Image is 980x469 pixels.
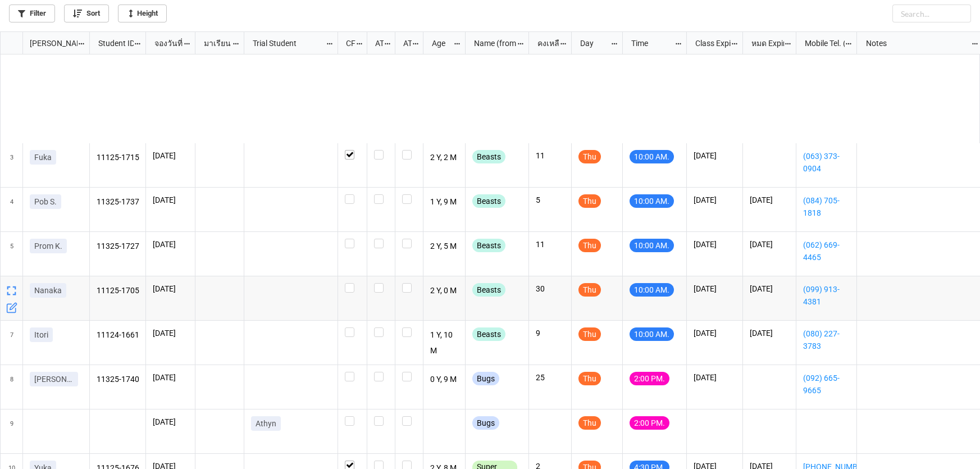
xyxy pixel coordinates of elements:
[153,283,188,294] p: [DATE]
[153,372,188,383] p: [DATE]
[430,327,459,358] p: 1 Y, 10 M
[689,37,731,49] div: Class Expiration
[859,37,972,49] div: Notes
[578,372,601,385] div: Thu
[803,194,850,219] a: (084) 705-1818
[97,239,139,254] p: 11325-1727
[97,283,139,299] p: 11125-1705
[578,283,601,297] div: Thu
[425,37,454,49] div: Age
[148,37,184,49] div: จองวันที่
[97,194,139,210] p: 11325-1737
[430,283,459,299] p: 2 Y, 0 M
[694,327,736,339] p: [DATE]
[694,283,736,294] p: [DATE]
[803,372,850,397] a: (092) 665-9665
[153,239,188,250] p: [DATE]
[472,239,505,252] div: Beasts
[10,321,13,365] span: 7
[10,188,13,231] span: 4
[536,150,564,161] p: 11
[694,150,736,161] p: [DATE]
[803,327,850,352] a: (080) 227-3783
[578,194,601,208] div: Thu
[10,143,13,187] span: 3
[9,4,55,22] a: Filter
[750,327,789,339] p: [DATE]
[630,239,674,252] div: 10:00 AM.
[803,239,850,263] a: (062) 669-4465
[97,327,139,343] p: 11124-1661
[536,372,564,383] p: 25
[630,150,674,163] div: 10:00 AM.
[153,327,188,339] p: [DATE]
[798,37,845,49] div: Mobile Tel. (from Nick Name)
[1,32,90,54] div: grid
[630,372,669,385] div: 2:00 PM.
[536,239,564,250] p: 11
[34,196,57,207] p: Pob S.
[630,194,674,208] div: 10:00 AM.
[578,327,601,341] div: Thu
[467,37,517,49] div: Name (from Class)
[472,150,505,163] div: Beasts
[430,372,459,388] p: 0 Y, 9 M
[118,4,167,22] a: Height
[34,240,62,252] p: Prom K.
[750,194,789,206] p: [DATE]
[472,327,505,341] div: Beasts
[34,329,48,340] p: Itori
[892,4,971,22] input: Search...
[153,150,188,161] p: [DATE]
[750,239,789,250] p: [DATE]
[536,327,564,339] p: 9
[630,327,674,341] div: 10:00 AM.
[573,37,610,49] div: Day
[10,365,13,409] span: 8
[92,37,134,49] div: Student ID (from [PERSON_NAME] Name)
[578,416,601,430] div: Thu
[630,283,674,297] div: 10:00 AM.
[578,239,601,252] div: Thu
[197,37,233,49] div: มาเรียน
[23,37,78,49] div: [PERSON_NAME] Name
[531,37,560,49] div: คงเหลือ (from Nick Name)
[430,194,459,210] p: 1 Y, 9 M
[803,150,850,175] a: (063) 373-0904
[153,194,188,206] p: [DATE]
[472,283,505,297] div: Beasts
[536,283,564,294] p: 30
[625,37,674,49] div: Time
[97,372,139,388] p: 11325-1740
[64,4,109,22] a: Sort
[34,152,52,163] p: Fuka
[153,416,188,427] p: [DATE]
[536,194,564,206] p: 5
[34,285,62,296] p: Nanaka
[34,374,74,385] p: [PERSON_NAME]
[368,37,384,49] div: ATT
[750,283,789,294] p: [DATE]
[803,283,850,308] a: (099) 913-4381
[10,409,13,453] span: 9
[339,37,355,49] div: CF
[578,150,601,163] div: Thu
[430,239,459,254] p: 2 Y, 5 M
[694,239,736,250] p: [DATE]
[10,232,13,276] span: 5
[745,37,784,49] div: หมด Expired date (from [PERSON_NAME] Name)
[472,194,505,208] div: Beasts
[396,37,412,49] div: ATK
[472,416,499,430] div: Bugs
[630,416,669,430] div: 2:00 PM.
[472,372,499,385] div: Bugs
[430,150,459,166] p: 2 Y, 2 M
[694,372,736,383] p: [DATE]
[246,37,325,49] div: Trial Student
[97,150,139,166] p: 11125-1715
[256,418,276,429] p: Athyn
[694,194,736,206] p: [DATE]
